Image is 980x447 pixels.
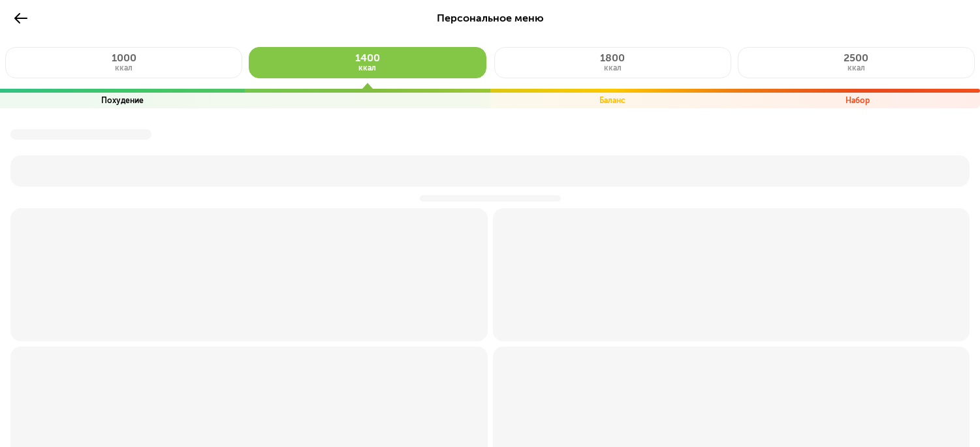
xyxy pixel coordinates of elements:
[847,63,865,72] span: ккал
[101,95,144,106] p: Похудение
[5,47,242,78] button: 1000ккал
[115,63,133,72] span: ккал
[599,95,625,106] p: Баланс
[600,52,625,64] span: 1800
[249,47,486,78] button: 1400ккал
[437,12,544,24] span: Персональное меню
[355,52,380,64] span: 1400
[846,95,870,106] p: Набор
[358,63,376,72] span: ккал
[494,47,731,78] button: 1800ккал
[738,47,975,78] button: 2500ккал
[604,63,622,72] span: ккал
[844,52,868,64] span: 2500
[112,52,136,64] span: 1000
